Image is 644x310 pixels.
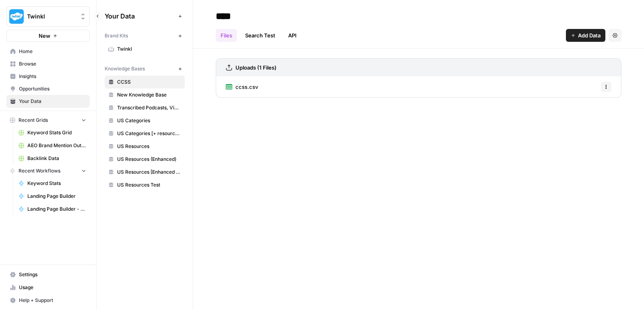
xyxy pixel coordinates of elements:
[226,76,258,97] a: ccss.csv
[235,83,258,91] span: ccss.csv
[6,6,90,27] button: Workspace: Twinkl
[27,142,86,149] span: AEO Brand Mention Outreach
[19,117,48,124] span: Recent Grids
[117,91,181,99] span: New Knowledge Base
[566,29,605,42] button: Add Data
[19,60,86,68] span: Browse
[226,59,277,76] a: Uploads (1 Files)
[117,181,181,189] span: US Resources Test
[117,78,181,86] span: CCSS
[105,88,185,101] a: New Knowledge Base
[27,12,76,21] span: Twinkl
[19,297,86,304] span: Help + Support
[117,130,181,137] span: US Categories [+ resource count]
[105,166,185,179] a: US Resources [Enhanced + Review Count]
[6,57,90,70] a: Browse
[6,30,90,42] button: New
[6,294,90,307] button: Help + Support
[15,190,90,203] a: Landing Page Builder
[19,85,86,92] span: Opportunities
[19,73,86,80] span: Insights
[105,179,185,191] a: US Resources Test
[6,281,90,294] a: Usage
[105,43,185,55] a: Twinkl
[6,268,90,281] a: Settings
[216,29,237,42] a: Files
[235,64,277,72] h3: Uploads (1 Files)
[19,98,86,105] span: Your Data
[578,31,601,39] span: Add Data
[27,180,86,187] span: Keyword Stats
[117,143,181,150] span: US Resources
[283,29,301,42] a: API
[6,114,90,126] button: Recent Grids
[27,129,86,136] span: Keyword Stats Grid
[117,45,181,53] span: Twinkl
[117,168,181,176] span: US Resources [Enhanced + Review Count]
[19,48,86,55] span: Home
[19,284,86,291] span: Usage
[15,139,90,152] a: AEO Brand Mention Outreach
[105,140,185,153] a: US Resources
[6,165,90,177] button: Recent Workflows
[6,70,90,83] a: Insights
[15,177,90,190] a: Keyword Stats
[240,29,280,42] a: Search Test
[105,65,145,72] span: Knowledge Bases
[105,101,185,114] a: Transcribed Podcasts, Videos, etc.
[105,32,128,39] span: Brand Kits
[6,95,90,108] a: Your Data
[15,203,90,216] a: Landing Page Builder - Alt 1
[27,205,86,213] span: Landing Page Builder - Alt 1
[9,9,24,24] img: Twinkl Logo
[105,114,185,127] a: US Categories
[105,11,175,21] span: Your Data
[27,193,86,200] span: Landing Page Builder
[105,76,185,88] a: CCSS
[27,155,86,162] span: Backlink Data
[6,45,90,58] a: Home
[117,156,181,163] span: US Resources (Enhanced)
[105,153,185,166] a: US Resources (Enhanced)
[117,117,181,124] span: US Categories
[6,82,90,95] a: Opportunities
[117,104,181,111] span: Transcribed Podcasts, Videos, etc.
[39,32,50,40] span: New
[19,271,86,278] span: Settings
[105,127,185,140] a: US Categories [+ resource count]
[15,152,90,165] a: Backlink Data
[15,126,90,139] a: Keyword Stats Grid
[19,167,60,175] span: Recent Workflows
